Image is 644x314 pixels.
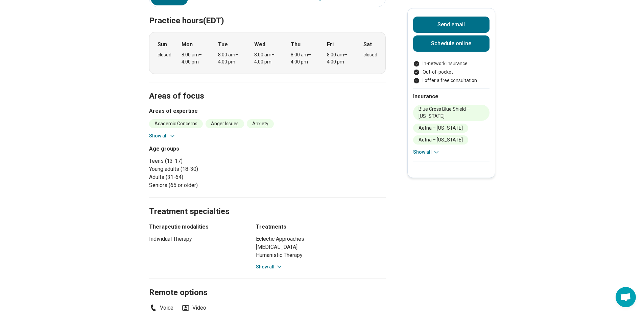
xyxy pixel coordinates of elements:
[363,51,377,58] div: closed
[149,165,265,173] li: Young adults (18-30)
[149,173,265,181] li: Adults (31-64)
[291,51,317,66] div: 8:00 am – 4:00 pm
[413,60,490,67] li: In-network insurance
[254,41,265,49] strong: Wed
[149,32,386,74] div: When does the program meet?
[149,132,176,139] button: Show all
[413,77,490,84] li: I offer a free consultation
[413,149,440,156] button: Show all
[182,304,206,312] li: Video
[149,181,265,189] li: Seniors (65 or older)
[413,35,490,52] a: Schedule online
[149,190,386,217] h2: Treatment specialties
[256,263,283,270] button: Show all
[413,60,490,84] ul: Payment options
[218,51,244,66] div: 8:00 am – 4:00 pm
[149,145,265,153] h3: Age groups
[363,41,372,49] strong: Sat
[327,51,353,66] div: 8:00 am – 4:00 pm
[149,271,386,298] h2: Remote options
[149,157,265,165] li: Teens (13-17)
[291,41,301,49] strong: Thu
[256,251,386,259] li: Humanistic Therapy
[254,51,280,66] div: 8:00 am – 4:00 pm
[256,243,386,251] li: [MEDICAL_DATA]
[149,304,173,312] li: Voice
[182,41,193,49] strong: Mon
[413,93,490,101] h2: Insurance
[413,135,468,145] li: Aetna – [US_STATE]
[413,124,468,133] li: Aetna – [US_STATE]
[327,41,334,49] strong: Fri
[182,51,208,66] div: 8:00 am – 4:00 pm
[149,107,386,115] h3: Areas of expertise
[616,287,636,307] div: Open chat
[206,119,244,128] li: Anger Issues
[256,235,386,243] li: Eclectic Approaches
[158,41,167,49] strong: Sun
[218,41,228,49] strong: Tue
[149,74,386,102] h2: Areas of focus
[413,69,490,76] li: Out-of-pocket
[158,51,171,58] div: closed
[247,119,274,128] li: Anxiety
[149,119,203,128] li: Academic Concerns
[413,17,490,33] button: Send email
[256,223,386,231] h3: Treatments
[149,235,244,243] li: Individual Therapy
[149,223,244,231] h3: Therapeutic modalities
[413,105,490,121] li: Blue Cross Blue Shield – [US_STATE]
